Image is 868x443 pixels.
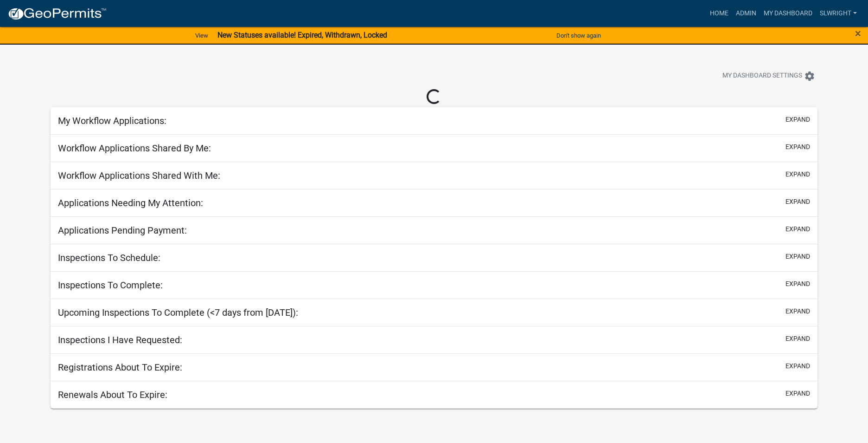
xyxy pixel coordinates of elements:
[785,279,810,289] button: expand
[785,197,810,207] button: expand
[855,28,861,39] button: Close
[58,170,220,181] h5: Workflow Applications Shared With Me:
[785,389,810,398] button: expand
[58,225,187,236] h5: Applications Pending Payment:
[191,28,212,43] a: View
[804,71,815,82] i: settings
[785,334,810,344] button: expand
[58,197,203,208] h5: Applications Needing My Attention:
[785,224,810,234] button: expand
[816,5,861,22] a: slwright
[785,142,810,152] button: expand
[785,115,810,124] button: expand
[706,5,732,22] a: Home
[722,71,802,82] span: My Dashboard Settings
[785,169,810,179] button: expand
[553,28,605,43] button: Don't show again
[217,31,387,39] strong: New Statuses available! Expired, Withdrawn, Locked
[58,280,163,291] h5: Inspections To Complete:
[58,143,211,154] h5: Workflow Applications Shared By Me:
[58,307,298,318] h5: Upcoming Inspections To Complete (<7 days from [DATE]):
[58,334,182,345] h5: Inspections I Have Requested:
[785,252,810,261] button: expand
[715,67,823,85] button: My Dashboard Settingssettings
[58,115,166,126] h5: My Workflow Applications:
[58,362,182,373] h5: Registrations About To Expire:
[760,5,816,22] a: My Dashboard
[58,252,160,263] h5: Inspections To Schedule:
[785,306,810,316] button: expand
[732,5,760,22] a: Admin
[58,389,167,400] h5: Renewals About To Expire:
[855,27,861,40] span: ×
[785,361,810,371] button: expand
